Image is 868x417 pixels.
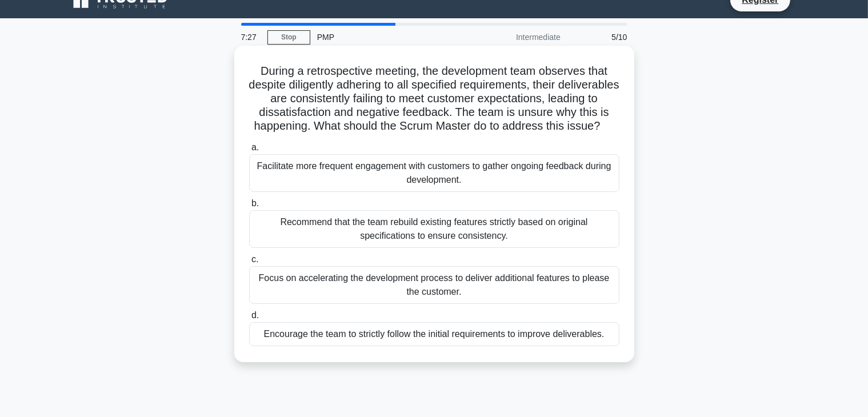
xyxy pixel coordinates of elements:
[267,30,310,45] a: Stop
[249,322,619,346] div: Encourage the team to strictly follow the initial requirements to improve deliverables.
[249,210,619,248] div: Recommend that the team rebuild existing features strictly based on original specifications to en...
[251,254,258,264] span: c.
[310,26,467,49] div: PMP
[249,266,619,304] div: Focus on accelerating the development process to deliver additional features to please the customer.
[251,142,259,152] span: a.
[251,198,259,208] span: b.
[251,310,259,320] span: d.
[467,26,567,49] div: Intermediate
[249,154,619,192] div: Facilitate more frequent engagement with customers to gather ongoing feedback during development.
[234,26,267,49] div: 7:27
[567,26,634,49] div: 5/10
[248,64,621,134] h5: During a retrospective meeting, the development team observes that despite diligently adhering to...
